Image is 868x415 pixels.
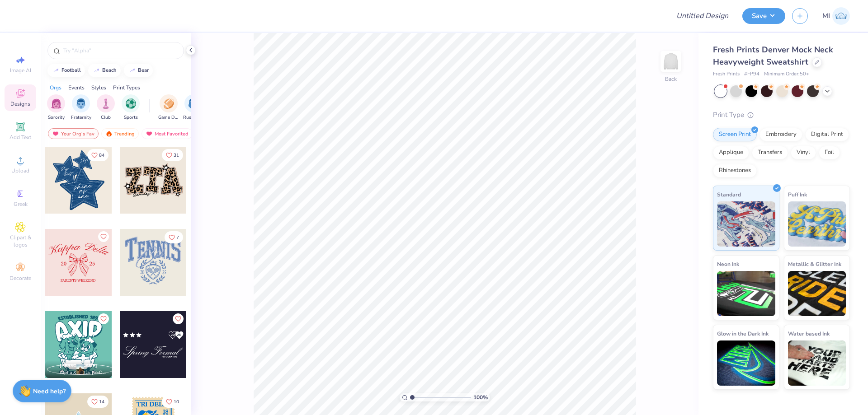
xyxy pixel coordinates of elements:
[788,190,807,199] span: Puff Ink
[717,329,769,338] span: Glow in the Dark Ink
[805,128,849,141] div: Digital Print
[791,146,816,159] div: Vinyl
[60,369,108,376] span: Alpha Xi Delta, [GEOGRAPHIC_DATA]
[129,68,136,73] img: trend_line.gif
[717,201,775,247] img: Standard
[713,128,757,141] div: Screen Print
[124,64,153,77] button: bear
[713,44,833,67] span: Fresh Prints Denver Mock Neck Heavyweight Sweatshirt
[113,84,140,92] div: Print Types
[33,387,66,396] strong: Need help?
[87,396,108,408] button: Like
[669,7,736,25] input: Untitled Design
[183,94,204,121] button: filter button
[164,98,174,109] img: Game Day Image
[91,84,106,92] div: Styles
[102,68,117,73] div: beach
[9,134,31,141] span: Add Text
[174,153,179,158] span: 31
[93,68,100,73] img: trend_line.gif
[832,7,850,25] img: Mark Isaac
[71,94,91,121] div: filter for Fraternity
[788,340,846,386] img: Water based Ink
[105,131,113,137] img: trending.gif
[48,128,99,139] div: Your Org's Fav
[752,146,788,159] div: Transfers
[713,164,757,177] div: Rhinestones
[99,400,104,404] span: 14
[97,94,115,121] div: filter for Club
[60,363,97,369] span: [PERSON_NAME]
[788,329,830,338] span: Water based Ink
[5,234,36,248] span: Clipart & logos
[158,114,179,121] span: Game Day
[9,275,31,282] span: Decorate
[122,94,140,121] div: filter for Sports
[47,64,85,77] button: football
[717,340,775,386] img: Glow in the Dark Ink
[183,94,204,121] div: filter for Rush & Bid
[158,94,179,121] div: filter for Game Day
[713,70,740,78] span: Fresh Prints
[61,68,81,73] div: football
[165,231,183,243] button: Like
[99,153,104,158] span: 84
[71,114,91,121] span: Fraternity
[822,11,830,21] span: MI
[98,313,109,324] button: Like
[162,396,183,408] button: Like
[717,271,775,316] img: Neon Ink
[189,98,199,109] img: Rush & Bid Image
[10,100,30,107] span: Designs
[788,271,846,316] img: Metallic & Glitter Ink
[52,68,60,73] img: trend_line.gif
[764,70,809,78] span: Minimum Order: 50 +
[142,128,193,139] div: Most Favorited
[176,235,179,240] span: 7
[47,94,65,121] div: filter for Sorority
[47,94,65,121] button: filter button
[101,128,139,139] div: Trending
[742,8,785,24] button: Save
[183,114,204,121] span: Rush & Bid
[97,94,115,121] button: filter button
[14,201,28,208] span: Greek
[11,167,29,174] span: Upload
[68,84,85,92] div: Events
[665,75,677,83] div: Back
[101,98,111,109] img: Club Image
[124,114,138,121] span: Sports
[788,259,841,269] span: Metallic & Glitter Ink
[138,68,149,73] div: bear
[717,190,741,199] span: Standard
[473,393,488,401] span: 100 %
[126,98,136,109] img: Sports Image
[51,98,61,109] img: Sorority Image
[98,231,109,242] button: Like
[122,94,140,121] button: filter button
[50,84,61,92] div: Orgs
[48,114,65,121] span: Sorority
[71,94,91,121] button: filter button
[10,67,31,74] span: Image AI
[76,98,86,109] img: Fraternity Image
[173,313,184,324] button: Like
[713,110,850,120] div: Print Type
[87,149,108,161] button: Like
[158,94,179,121] button: filter button
[717,259,739,269] span: Neon Ink
[713,146,749,159] div: Applique
[146,131,153,137] img: most_fav.gif
[88,64,121,77] button: beach
[101,114,111,121] span: Club
[62,46,178,55] input: Try "Alpha"
[52,131,59,137] img: most_fav.gif
[162,149,183,161] button: Like
[819,146,840,159] div: Foil
[759,128,802,141] div: Embroidery
[174,400,179,404] span: 10
[662,52,680,70] img: Back
[744,70,759,78] span: # FP94
[788,201,846,247] img: Puff Ink
[822,7,850,25] a: MI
